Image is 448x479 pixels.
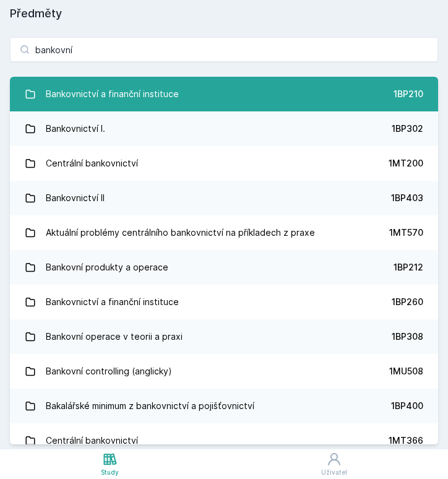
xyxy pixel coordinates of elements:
div: 1BP212 [394,261,423,274]
div: 1BP400 [391,400,423,412]
div: Bankovnictví a finanční instituce [46,290,179,314]
div: 1MU508 [389,365,423,378]
a: Centrální bankovnictví 1MT200 [10,146,438,181]
a: Aktuální problémy centrálního bankovnictví na příkladech z praxe 1MT570 [10,215,438,250]
div: 1BP302 [392,123,423,135]
a: Bankovnictví a finanční instituce 1BP260 [10,285,438,319]
div: 1MT366 [389,434,423,447]
div: Study [101,468,119,477]
div: Bankovní produkty a operace [46,255,168,280]
a: Bankovní produkty a operace 1BP212 [10,250,438,285]
div: 1BP403 [391,192,423,204]
a: Bankovní operace v teorii a praxi 1BP308 [10,319,438,354]
h1: Předměty [10,5,438,22]
a: Bakalářské minimum z bankovnictví a pojišťovnictví 1BP400 [10,389,438,423]
div: 1MT570 [389,227,423,239]
div: Bankovnictví I. [46,116,105,141]
div: Bankovnictví II [46,186,105,210]
div: Centrální bankovnictví [46,151,138,176]
div: 1BP260 [392,296,423,308]
a: Bankovnictví a finanční instituce 1BP210 [10,77,438,111]
div: Bakalářské minimum z bankovnictví a pojišťovnictví [46,394,254,418]
a: Centrální bankovnictví 1MT366 [10,423,438,458]
div: Bankovnictví a finanční instituce [46,82,179,106]
div: 1BP210 [394,88,423,100]
a: Bankovnictví I. 1BP302 [10,111,438,146]
div: Uživatel [321,468,347,477]
div: Bankovní operace v teorii a praxi [46,324,183,349]
div: 1BP308 [392,330,423,343]
a: Bankovnictví II 1BP403 [10,181,438,215]
a: Bankovní controlling (anglicky) 1MU508 [10,354,438,389]
div: Bankovní controlling (anglicky) [46,359,172,384]
div: Centrální bankovnictví [46,428,138,453]
div: 1MT200 [389,157,423,170]
div: Aktuální problémy centrálního bankovnictví na příkladech z praxe [46,220,315,245]
input: Název nebo ident předmětu… [10,37,438,62]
